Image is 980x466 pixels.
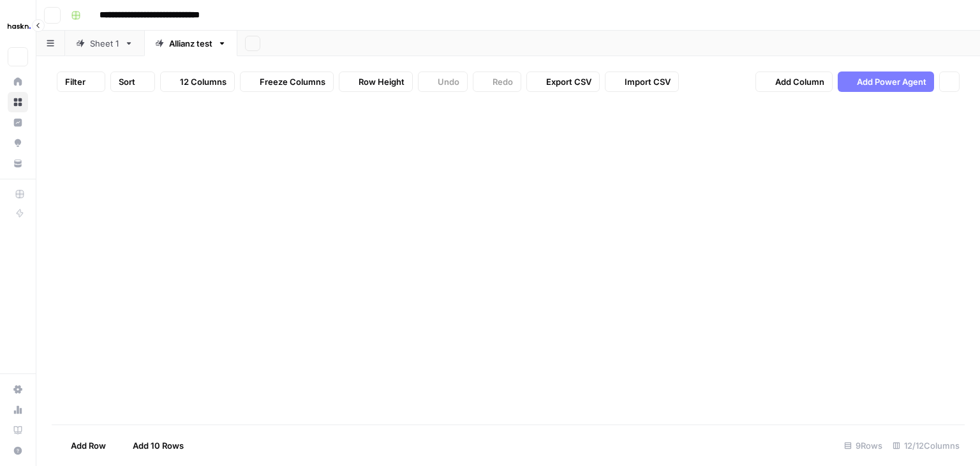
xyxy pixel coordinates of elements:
img: Haskn Logo [8,15,31,38]
a: Settings [8,379,28,400]
span: 12 Columns [180,75,226,88]
span: Add Power Agent [857,75,926,88]
button: Add Row [52,435,114,456]
button: Redo [473,71,521,92]
span: Sort [119,75,135,88]
span: Import CSV [625,75,671,88]
a: Sheet 1 [65,31,144,56]
button: Filter [57,71,105,92]
button: Export CSV [526,71,600,92]
a: Browse [8,92,28,112]
span: Add Row [71,439,106,452]
span: Add 10 Rows [133,439,184,452]
span: Filter [65,75,85,88]
button: Add Column [755,71,833,92]
a: Opportunities [8,133,28,153]
button: Workspace: Haskn [8,10,28,42]
button: Import CSV [605,71,679,92]
a: Insights [8,112,28,133]
button: Sort [110,71,155,92]
span: Export CSV [546,75,591,88]
a: Your Data [8,153,28,174]
button: Add Power Agent [838,71,934,92]
button: 12 Columns [160,71,235,92]
div: 12/12 Columns [887,435,965,456]
div: Sheet 1 [90,37,119,50]
button: Freeze Columns [240,71,334,92]
a: Home [8,71,28,92]
a: Learning Hub [8,420,28,440]
span: Freeze Columns [260,75,325,88]
div: 9 Rows [839,435,887,456]
button: Undo [418,71,468,92]
div: Allianz test [169,37,212,50]
span: Redo [493,75,513,88]
span: Row Height [359,75,405,88]
button: Row Height [339,71,413,92]
button: Help + Support [8,440,28,461]
button: Add 10 Rows [114,435,191,456]
span: Add Column [775,75,824,88]
a: Usage [8,400,28,420]
span: Undo [438,75,459,88]
a: Allianz test [144,31,237,56]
